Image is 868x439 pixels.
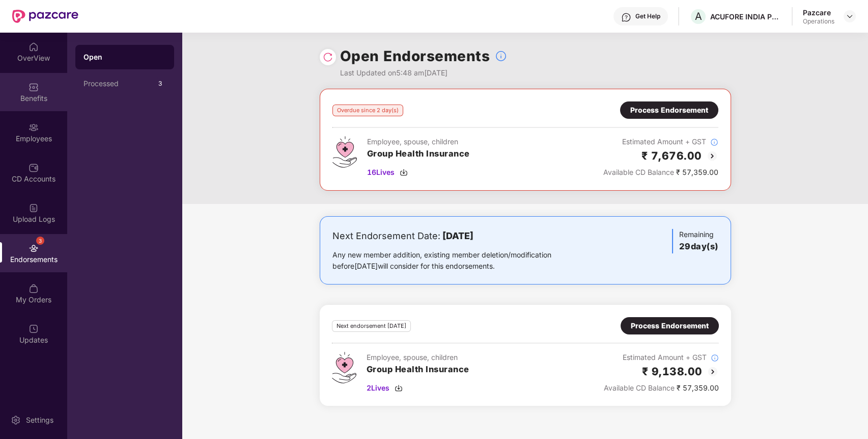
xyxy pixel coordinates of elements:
img: svg+xml;base64,PHN2ZyBpZD0iSW5mb18tXzMyeDMyIiBkYXRhLW5hbWU9IkluZm8gLSAzMngzMiIgeG1sbnM9Imh0dHA6Ly... [711,354,719,362]
img: svg+xml;base64,PHN2ZyBpZD0iRG93bmxvYWQtMzJ4MzIiIHhtbG5zPSJodHRwOi8vd3d3LnczLm9yZy8yMDAwL3N2ZyIgd2... [395,384,403,392]
div: Overdue since 2 day(s) [332,105,403,116]
h3: Group Health Insurance [367,147,470,161]
div: 3 [154,78,166,90]
div: Any new member addition, existing member deletion/modification before [DATE] will consider for th... [332,249,583,272]
img: svg+xml;base64,PHN2ZyBpZD0iQmVuZWZpdHMiIHhtbG5zPSJodHRwOi8vd3d3LnczLm9yZy8yMDAwL3N2ZyIgd2lkdGg9Ij... [29,82,39,92]
img: svg+xml;base64,PHN2ZyBpZD0iRW1wbG95ZWVzIiB4bWxucz0iaHR0cDovL3d3dy53My5vcmcvMjAwMC9zdmciIHdpZHRoPS... [29,122,39,133]
h1: Open Endorsements [340,45,490,67]
img: svg+xml;base64,PHN2ZyBpZD0iQ0RfQWNjb3VudHMiIGRhdGEtbmFtZT0iQ0QgQWNjb3VudHMiIHhtbG5zPSJodHRwOi8vd3... [29,163,39,173]
div: Next Endorsement Date: [332,229,583,243]
div: 3 [36,237,44,245]
div: Remaining [672,229,718,253]
div: Last Updated on 5:48 am[DATE] [340,67,508,79]
div: Employee, spouse, children [367,136,470,147]
img: svg+xml;base64,PHN2ZyBpZD0iVXBsb2FkX0xvZ3MiIGRhdGEtbmFtZT0iVXBsb2FkIExvZ3MiIHhtbG5zPSJodHRwOi8vd3... [29,203,39,213]
div: Process Endorsement [630,105,708,116]
img: svg+xml;base64,PHN2ZyBpZD0iQmFjay0yMHgyMCIgeG1sbnM9Imh0dHA6Ly93d3cudzMub3JnLzIwMDAvc3ZnIiB3aWR0aD... [706,150,718,162]
img: svg+xml;base64,PHN2ZyBpZD0iSGVscC0zMngzMiIgeG1sbnM9Imh0dHA6Ly93d3cudzMub3JnLzIwMDAvc3ZnIiB3aWR0aD... [621,12,631,22]
h3: Group Health Insurance [367,363,469,376]
span: A [695,10,702,22]
img: New Pazcare Logo [12,10,78,23]
img: svg+xml;base64,PHN2ZyBpZD0iUmVsb2FkLTMyeDMyIiB4bWxucz0iaHR0cDovL3d3dy53My5vcmcvMjAwMC9zdmciIHdpZH... [323,52,333,62]
div: Estimated Amount + GST [604,352,719,363]
h2: ₹ 7,676.00 [641,147,702,164]
span: 16 Lives [367,167,395,178]
div: Pazcare [803,8,834,17]
img: svg+xml;base64,PHN2ZyBpZD0iVXBkYXRlZCIgeG1sbnM9Imh0dHA6Ly93d3cudzMub3JnLzIwMDAvc3ZnIiB3aWR0aD0iMj... [29,324,39,334]
div: ₹ 57,359.00 [603,167,718,178]
div: Processed [83,80,154,88]
img: svg+xml;base64,PHN2ZyBpZD0iSW5mb18tXzMyeDMyIiBkYXRhLW5hbWU9IkluZm8gLSAzMngzMiIgeG1sbnM9Imh0dHA6Ly... [710,138,718,146]
span: Available CD Balance [604,383,675,392]
div: Estimated Amount + GST [603,136,718,147]
h2: ₹ 9,138.00 [642,363,703,380]
span: Available CD Balance [603,168,674,176]
img: svg+xml;base64,PHN2ZyBpZD0iTXlfT3JkZXJzIiBkYXRhLW5hbWU9Ik15IE9yZGVycyIgeG1sbnM9Imh0dHA6Ly93d3cudz... [29,283,39,294]
b: [DATE] [442,230,473,241]
img: svg+xml;base64,PHN2ZyBpZD0iSW5mb18tXzMyeDMyIiBkYXRhLW5hbWU9IkluZm8gLSAzMngzMiIgeG1sbnM9Imh0dHA6Ly... [495,50,507,62]
div: Settings [23,415,57,425]
div: Operations [803,17,834,25]
img: svg+xml;base64,PHN2ZyBpZD0iU2V0dGluZy0yMHgyMCIgeG1sbnM9Imh0dHA6Ly93d3cudzMub3JnLzIwMDAvc3ZnIiB3aW... [11,415,21,425]
img: svg+xml;base64,PHN2ZyBpZD0iRG93bmxvYWQtMzJ4MzIiIHhtbG5zPSJodHRwOi8vd3d3LnczLm9yZy8yMDAwL3N2ZyIgd2... [400,168,408,176]
div: Next endorsement [DATE] [332,320,411,332]
img: svg+xml;base64,PHN2ZyBpZD0iRHJvcGRvd24tMzJ4MzIiIHhtbG5zPSJodHRwOi8vd3d3LnczLm9yZy8yMDAwL3N2ZyIgd2... [846,12,854,20]
div: ACUFORE INDIA PRIVATE LIMITED [710,12,781,21]
div: Get Help [635,12,660,20]
img: svg+xml;base64,PHN2ZyBpZD0iQmFjay0yMHgyMCIgeG1sbnM9Imh0dHA6Ly93d3cudzMub3JnLzIwMDAvc3ZnIiB3aWR0aD... [707,366,719,378]
span: 2 Lives [367,382,389,394]
div: Process Endorsement [631,320,709,331]
div: Open [83,52,166,62]
img: svg+xml;base64,PHN2ZyBpZD0iSG9tZSIgeG1sbnM9Imh0dHA6Ly93d3cudzMub3JnLzIwMDAvc3ZnIiB3aWR0aD0iMjAiIG... [29,42,39,52]
img: svg+xml;base64,PHN2ZyBpZD0iRW5kb3JzZW1lbnRzIiB4bWxucz0iaHR0cDovL3d3dy53My5vcmcvMjAwMC9zdmciIHdpZH... [29,243,39,253]
img: svg+xml;base64,PHN2ZyB4bWxucz0iaHR0cDovL3d3dy53My5vcmcvMjAwMC9zdmciIHdpZHRoPSI0Ny43MTQiIGhlaWdodD... [332,136,357,168]
img: svg+xml;base64,PHN2ZyB4bWxucz0iaHR0cDovL3d3dy53My5vcmcvMjAwMC9zdmciIHdpZHRoPSI0Ny43MTQiIGhlaWdodD... [332,352,356,383]
div: Employee, spouse, children [367,352,469,363]
div: ₹ 57,359.00 [604,382,719,394]
h3: 29 day(s) [679,240,718,253]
